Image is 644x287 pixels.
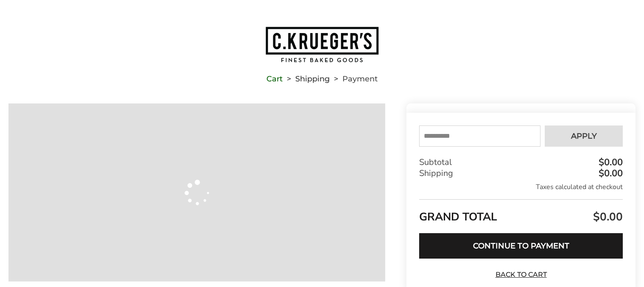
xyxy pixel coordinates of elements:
[342,76,378,82] span: Payment
[571,132,597,140] span: Apply
[591,209,623,224] span: $0.00
[545,125,623,147] button: Apply
[596,158,623,167] div: $0.00
[283,76,330,82] li: Shipping
[265,26,379,63] img: C.KRUEGER'S
[419,199,623,227] div: GRAND TOTAL
[266,76,283,82] a: Cart
[419,157,623,168] div: Subtotal
[596,169,623,178] div: $0.00
[419,168,623,179] div: Shipping
[419,233,623,259] button: Continue to Payment
[8,26,636,63] a: Go to home page
[419,182,623,192] div: Taxes calculated at checkout
[491,270,551,279] a: Back to Cart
